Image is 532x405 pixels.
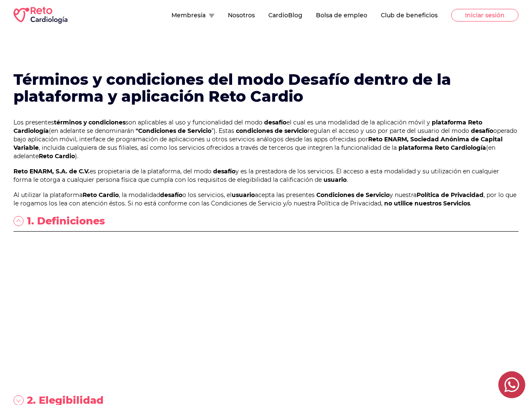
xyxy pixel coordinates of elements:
span: desafío [160,191,182,199]
span: Reto ENARM, Sociedad Anónima de Capital Variable [13,135,503,151]
img: RETO Cardio Logo [13,7,67,24]
h1: Términos y condiciones del modo Desafío dentro de la plataforma y aplicación Reto Cardio [13,71,519,105]
span: Política de Privacidad [417,191,484,199]
span: desafío [264,119,286,126]
span: no utilice nuestros Servicios [384,200,470,207]
p: Los presentes son aplicables al uso y funcionalidad del modo el cual es una modalidad de la aplic... [13,118,519,160]
span: usuario [323,176,347,184]
button: Club de beneficios [381,11,438,19]
span: Reto Cardio [39,152,75,160]
button: CardioBlog [268,11,302,19]
span: Condiciones de Servicio [316,191,390,199]
span: términos y condiciones [54,119,126,126]
button: Membresía [171,11,214,19]
span: Reto ENARM, S.A. de C.V. [13,167,90,175]
span: plataforma Reto Cardiología [398,144,486,151]
span: usuario [232,191,255,199]
span: Reto Cardio [83,191,119,199]
p: Al utilizar la plataforma , la modalidad o los servicios, el acepta las presentes y nuestra , por... [13,191,519,208]
button: Bolsa de empleo [316,11,367,19]
button: Nosotros [228,11,255,19]
p: 1. Definiciones [27,214,105,228]
button: Iniciar sesión [451,9,519,22]
span: condiciones de servicio [236,127,307,135]
h2: es propietaria de la plataforma, del modo y es la prestadora de los servicios. El acceso a esta m... [13,167,519,184]
span: desafío [213,167,235,175]
span: "Condiciones de Servicio [136,127,211,135]
span: desafío [471,127,493,135]
span: plataforma Reto Cardiología [13,119,482,135]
